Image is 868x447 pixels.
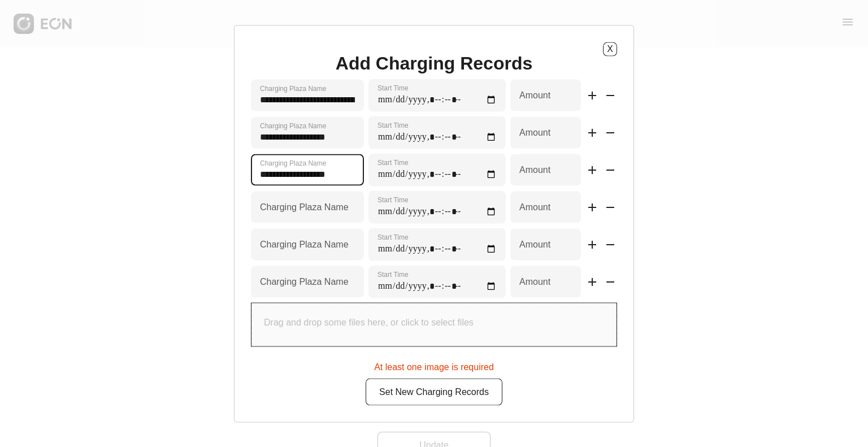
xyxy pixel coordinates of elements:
[585,163,599,177] span: add
[604,163,617,177] span: remove
[377,232,409,241] label: Start Time
[604,89,617,102] span: remove
[585,89,599,102] span: add
[366,378,502,405] button: Set New Charging Records
[377,158,409,167] label: Start Time
[604,275,617,289] span: remove
[260,275,349,288] label: Charging Plaza Name
[519,125,550,139] label: Amount
[585,201,599,214] span: add
[377,83,409,92] label: Start Time
[260,158,326,167] label: Charging Plaza Name
[260,84,326,93] label: Charging Plaza Name
[519,275,550,288] label: Amount
[377,195,409,204] label: Start Time
[604,238,617,251] span: remove
[260,200,349,214] label: Charging Plaza Name
[519,163,550,176] label: Amount
[260,121,326,130] label: Charging Plaza Name
[604,201,617,214] span: remove
[260,237,349,251] label: Charging Plaza Name
[336,56,532,70] h1: Add Charging Records
[377,120,409,129] label: Start Time
[585,126,599,140] span: add
[519,88,550,102] label: Amount
[603,42,617,56] button: X
[604,126,617,140] span: remove
[585,275,599,289] span: add
[519,200,550,214] label: Amount
[251,355,617,374] div: At least one image is required
[264,315,474,329] p: Drag and drop some files here, or click to select files
[585,238,599,251] span: add
[519,237,550,251] label: Amount
[377,270,409,279] label: Start Time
